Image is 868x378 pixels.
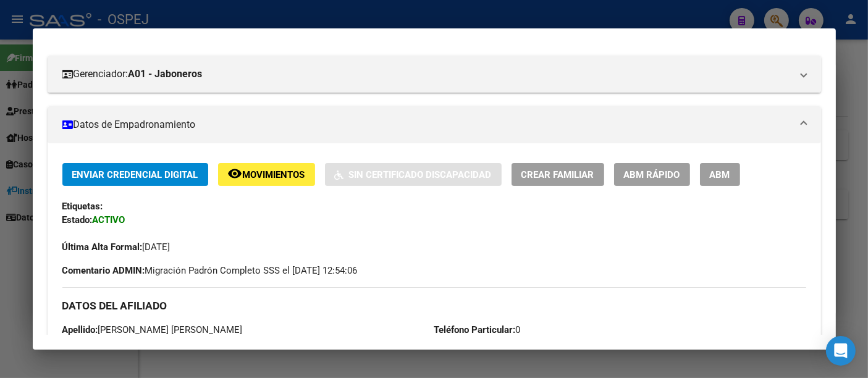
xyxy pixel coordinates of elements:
mat-expansion-panel-header: Datos de Empadronamiento [48,106,821,143]
span: Sin Certificado Discapacidad [349,169,492,180]
mat-icon: remove_red_eye [228,166,243,181]
strong: Etiquetas: [62,201,103,212]
h3: DATOS DEL AFILIADO [62,299,806,313]
span: ABM [710,169,730,180]
span: Crear Familiar [521,169,594,180]
mat-expansion-panel-header: Gerenciador:A01 - Jaboneros [48,56,821,93]
strong: Teléfono Particular: [434,324,516,335]
span: Enviar Credencial Digital [72,169,198,180]
button: ABM [700,163,740,186]
mat-panel-title: Gerenciador: [62,67,791,82]
span: 0 [434,324,521,335]
strong: ACTIVO [93,214,125,225]
button: Enviar Credencial Digital [62,163,208,186]
span: [PERSON_NAME] [PERSON_NAME] [62,324,243,335]
strong: Estado: [62,214,93,225]
strong: Apellido: [62,324,98,335]
button: ABM Rápido [614,163,690,186]
mat-panel-title: Datos de Empadronamiento [62,117,791,132]
strong: Última Alta Formal: [62,241,143,253]
button: Movimientos [218,163,315,186]
span: Movimientos [243,169,305,180]
strong: A01 - Jaboneros [129,67,203,82]
span: Migración Padrón Completo SSS el [DATE] 12:54:06 [62,264,358,277]
div: Open Intercom Messenger [826,336,856,366]
span: [DATE] [62,241,171,253]
button: Sin Certificado Discapacidad [325,163,502,186]
span: ABM Rápido [624,169,680,180]
strong: Comentario ADMIN: [62,265,145,276]
button: Crear Familiar [512,163,604,186]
